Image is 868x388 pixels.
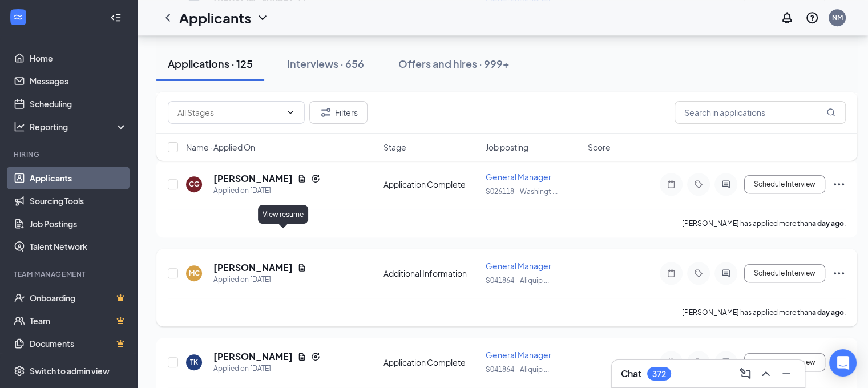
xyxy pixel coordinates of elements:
[309,101,368,124] button: Filter Filters
[30,47,127,70] a: Home
[30,235,127,258] a: Talent Network
[826,108,835,117] svg: MagnifyingGlass
[213,350,293,363] h5: [PERSON_NAME]
[719,180,733,189] svg: ActiveChat
[168,56,253,71] div: Applications · 125
[161,11,175,25] svg: ChevronLeft
[213,185,320,196] div: Applied on [DATE]
[486,350,551,360] span: General Manager
[383,179,479,190] div: Application Complete
[832,13,843,22] div: NM
[692,358,705,367] svg: Tag
[213,261,293,274] h5: [PERSON_NAME]
[398,56,510,71] div: Offers and hires · 999+
[832,266,846,280] svg: Ellipses
[692,180,705,189] svg: Tag
[719,269,733,278] svg: ActiveChat
[692,269,705,278] svg: Tag
[832,177,846,191] svg: Ellipses
[829,349,857,377] div: Open Intercom Messenger
[177,106,281,119] input: All Stages
[256,11,269,25] svg: ChevronDown
[297,352,306,361] svg: Document
[486,261,551,271] span: General Manager
[744,175,825,193] button: Schedule Interview
[736,365,754,383] button: ComposeMessage
[621,367,641,380] h3: Chat
[30,365,110,377] div: Switch to admin view
[258,205,308,224] div: View resume
[486,187,558,196] span: S026118 - Washingt ...
[30,92,127,115] a: Scheduling
[30,286,127,309] a: OnboardingCrown
[30,167,127,189] a: Applicants
[30,309,127,332] a: TeamCrown
[14,149,125,159] div: Hiring
[179,8,251,27] h1: Applicants
[30,70,127,92] a: Messages
[777,365,796,383] button: Minimize
[110,12,122,23] svg: Collapse
[383,142,406,153] span: Stage
[383,357,479,368] div: Application Complete
[682,219,846,228] p: [PERSON_NAME] has applied more than .
[190,357,198,367] div: TK
[757,365,775,383] button: ChevronUp
[738,367,752,381] svg: ComposeMessage
[297,263,306,272] svg: Document
[744,264,825,282] button: Schedule Interview
[486,365,549,374] span: S041864 - Aliquip ...
[812,308,844,317] b: a day ago
[30,121,128,132] div: Reporting
[189,268,200,278] div: MC
[30,332,127,355] a: DocumentsCrown
[213,172,293,185] h5: [PERSON_NAME]
[805,11,819,25] svg: QuestionInfo
[186,142,255,153] span: Name · Applied On
[14,269,125,279] div: Team Management
[812,219,844,228] b: a day ago
[486,172,551,182] span: General Manager
[759,367,773,381] svg: ChevronUp
[30,212,127,235] a: Job Postings
[780,11,794,25] svg: Notifications
[682,308,846,317] p: [PERSON_NAME] has applied more than .
[213,274,306,285] div: Applied on [DATE]
[213,363,320,374] div: Applied on [DATE]
[30,189,127,212] a: Sourcing Tools
[652,369,666,379] div: 372
[664,358,678,367] svg: Note
[311,174,320,183] svg: Reapply
[486,276,549,285] span: S041864 - Aliquip ...
[13,11,24,23] svg: WorkstreamLogo
[675,101,846,124] input: Search in applications
[189,179,200,189] div: CG
[319,106,333,119] svg: Filter
[383,268,479,279] div: Additional Information
[664,180,678,189] svg: Note
[780,367,793,381] svg: Minimize
[486,142,528,153] span: Job posting
[744,353,825,371] button: Schedule Interview
[14,365,25,377] svg: Settings
[287,56,364,71] div: Interviews · 656
[719,358,733,367] svg: ActiveChat
[311,352,320,361] svg: Reapply
[286,108,295,117] svg: ChevronDown
[588,142,611,153] span: Score
[297,174,306,183] svg: Document
[14,121,25,132] svg: Analysis
[664,269,678,278] svg: Note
